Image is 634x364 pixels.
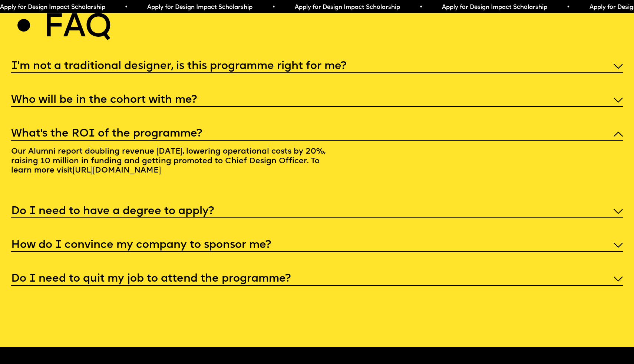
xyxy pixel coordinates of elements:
h5: I'm not a traditional designer, is this programme right for me? [11,63,346,70]
h5: Do I need to have a degree to apply? [11,208,214,215]
span: • [70,4,73,10]
span: • [217,4,221,10]
h5: What’s the ROI of the programme? [11,130,202,138]
h5: How do I convince my company to sponsor me? [11,242,271,249]
span: • [512,4,515,10]
a: [URL][DOMAIN_NAME] [68,162,165,179]
h5: Do I need to quit my job to attend the programme? [11,275,291,283]
h5: Who will be in the cohort with me? [11,96,197,104]
span: • [364,4,368,10]
h2: Faq [43,14,111,42]
p: Our Alumni report doubling revenue [DATE], lowering operational costs by 20%, raising 10 million ... [11,141,328,184]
